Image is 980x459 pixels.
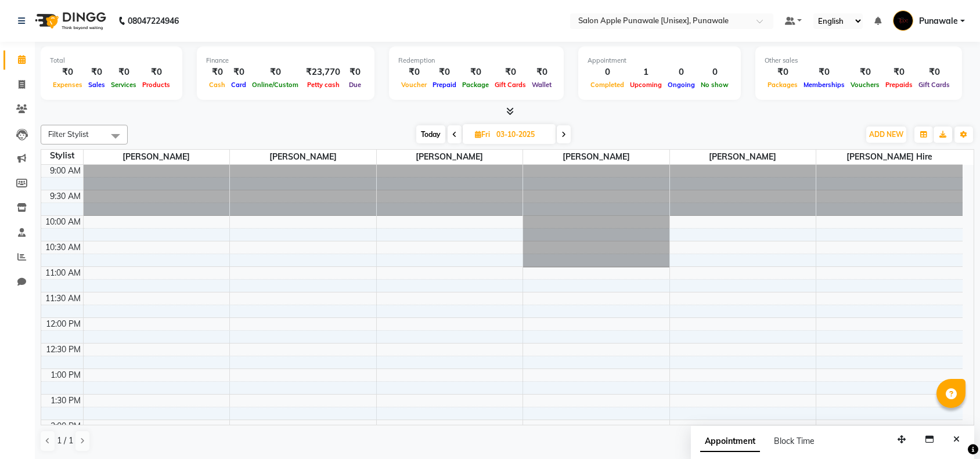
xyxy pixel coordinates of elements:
[627,81,665,89] span: Upcoming
[459,66,492,79] div: ₹0
[85,66,108,79] div: ₹0
[108,66,139,79] div: ₹0
[57,435,73,447] span: 1 / 1
[529,81,554,89] span: Wallet
[627,66,665,79] div: 1
[139,66,173,79] div: ₹0
[866,127,906,143] button: ADD NEW
[206,81,228,89] span: Cash
[50,66,85,79] div: ₹0
[84,150,230,164] span: [PERSON_NAME]
[931,413,968,447] iframe: chat widget
[44,344,83,356] div: 12:30 PM
[492,66,529,79] div: ₹0
[230,150,376,164] span: [PERSON_NAME]
[398,66,430,79] div: ₹0
[472,130,493,139] span: Fri
[41,150,83,162] div: Stylist
[430,81,459,89] span: Prepaid
[893,10,913,31] img: Punawale
[801,66,848,79] div: ₹0
[44,318,83,330] div: 12:00 PM
[919,15,958,27] span: Punawale
[128,5,179,37] b: 08047224946
[774,436,815,446] span: Block Time
[43,267,83,279] div: 11:00 AM
[665,66,698,79] div: 0
[882,66,916,79] div: ₹0
[916,66,953,79] div: ₹0
[249,81,301,89] span: Online/Custom
[43,241,83,254] div: 10:30 AM
[304,81,343,89] span: Petty cash
[206,66,228,79] div: ₹0
[345,66,365,79] div: ₹0
[346,81,364,89] span: Due
[588,66,627,79] div: 0
[869,130,903,139] span: ADD NEW
[493,126,551,143] input: 2025-10-03
[228,81,249,89] span: Card
[588,56,732,66] div: Appointment
[665,81,698,89] span: Ongoing
[430,66,459,79] div: ₹0
[459,81,492,89] span: Package
[765,56,953,66] div: Other sales
[206,56,365,66] div: Finance
[916,81,953,89] span: Gift Cards
[43,292,83,305] div: 11:30 AM
[523,150,669,164] span: [PERSON_NAME]
[398,81,430,89] span: Voucher
[700,431,760,452] span: Appointment
[416,125,445,143] span: Today
[43,216,83,228] div: 10:00 AM
[50,56,173,66] div: Total
[816,150,963,164] span: [PERSON_NAME] Hire
[492,81,529,89] span: Gift Cards
[882,81,916,89] span: Prepaids
[48,420,83,432] div: 2:00 PM
[848,81,882,89] span: Vouchers
[588,81,627,89] span: Completed
[801,81,848,89] span: Memberships
[48,369,83,381] div: 1:00 PM
[48,165,83,177] div: 9:00 AM
[301,66,345,79] div: ₹23,770
[108,81,139,89] span: Services
[48,190,83,203] div: 9:30 AM
[249,66,301,79] div: ₹0
[139,81,173,89] span: Products
[698,81,732,89] span: No show
[698,66,732,79] div: 0
[529,66,554,79] div: ₹0
[48,395,83,407] div: 1:30 PM
[228,66,249,79] div: ₹0
[50,81,85,89] span: Expenses
[30,5,109,37] img: logo
[765,81,801,89] span: Packages
[765,66,801,79] div: ₹0
[670,150,816,164] span: [PERSON_NAME]
[48,129,89,139] span: Filter Stylist
[848,66,882,79] div: ₹0
[85,81,108,89] span: Sales
[398,56,554,66] div: Redemption
[377,150,523,164] span: [PERSON_NAME]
